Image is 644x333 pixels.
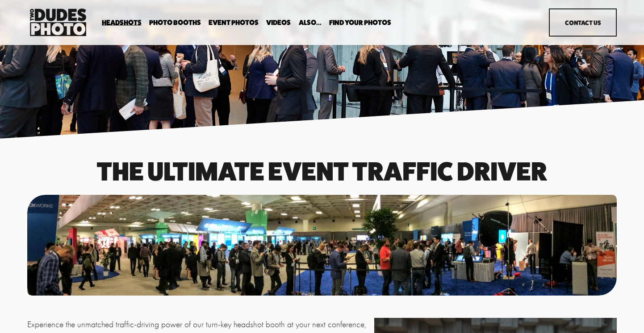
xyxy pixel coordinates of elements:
[27,160,617,183] h1: The Ultimate event traffic driver
[329,19,391,26] span: Find Your Photos
[149,19,201,26] span: Photo Booths
[329,19,391,27] a: folder dropdown
[299,19,322,26] span: Also...
[27,6,89,38] img: Two Dudes Photo | Headshots, Portraits &amp; Photo Booths
[102,19,142,27] a: folder dropdown
[209,19,259,27] a: Event Photos
[549,8,617,37] a: Contact Us
[266,19,291,27] a: Videos
[102,19,142,26] span: Headshots
[149,19,201,27] a: folder dropdown
[299,19,322,27] a: folder dropdown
